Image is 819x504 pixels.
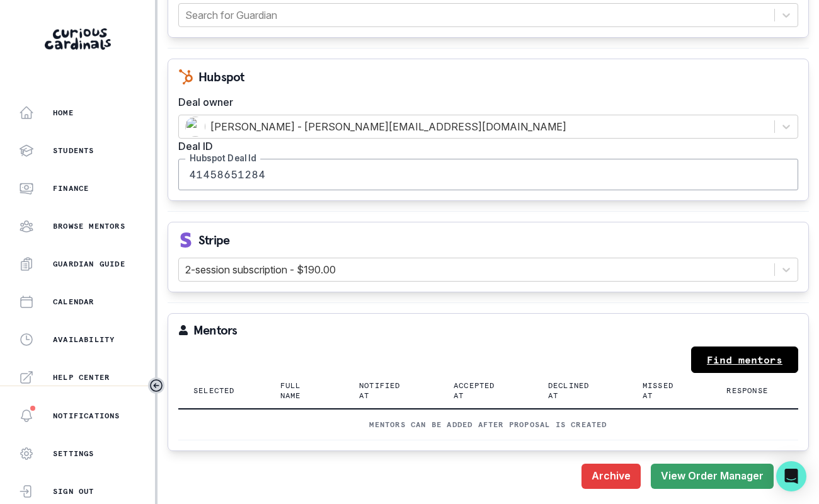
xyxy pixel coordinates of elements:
p: Notifications [53,411,120,421]
p: Settings [53,449,94,459]
p: Calendar [53,297,94,307]
div: [PERSON_NAME] - [PERSON_NAME][EMAIL_ADDRESS][DOMAIN_NAME] [185,117,768,137]
p: Response [726,386,768,396]
p: Home [53,108,74,118]
p: Help Center [53,372,110,382]
p: Availability [53,335,115,345]
label: Deal ID [178,139,791,154]
label: Deal owner [178,94,791,110]
p: Selected [193,386,235,396]
p: Students [53,146,94,156]
p: Hubspot [198,71,244,83]
p: Missed at [643,381,682,401]
div: Open Intercom Messenger [776,461,806,491]
p: Stripe [198,234,229,246]
p: Full name [280,381,314,401]
p: Finance [53,183,89,193]
p: Notified at [359,381,408,401]
button: Toggle sidebar [148,377,164,394]
a: Find mentors [691,346,798,373]
p: Accepted at [454,381,503,401]
button: Archive [581,464,641,489]
p: Sign Out [53,486,94,496]
p: Mentors [193,324,237,336]
p: Declined at [548,381,597,401]
img: Curious Cardinals Logo [45,28,111,50]
p: Guardian Guide [53,259,125,269]
p: Browse Mentors [53,221,125,231]
button: View Order Manager [651,464,774,489]
p: Mentors can be added after proposal is created [193,420,783,430]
